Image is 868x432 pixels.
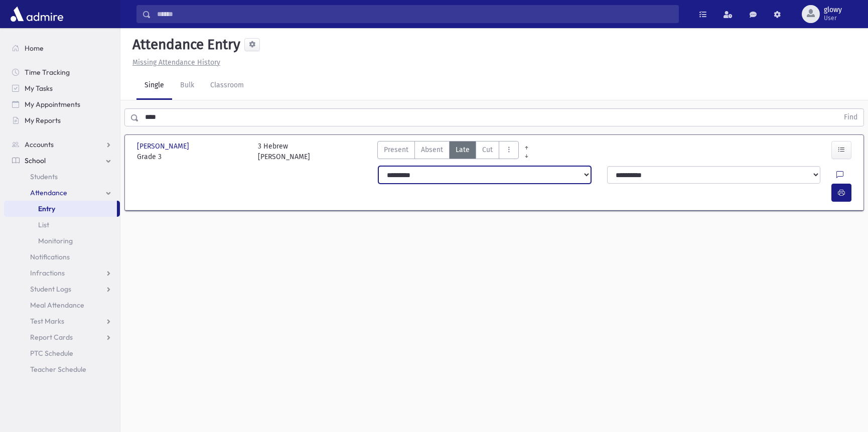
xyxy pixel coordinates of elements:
span: Report Cards [30,333,73,342]
a: PTC Schedule [4,345,120,361]
span: Grade 3 [137,152,248,162]
a: My Appointments [4,96,120,112]
a: Teacher Schedule [4,361,120,377]
a: School [4,153,120,169]
a: Infractions [4,265,120,281]
span: Student Logs [30,284,71,294]
span: glowy [824,6,842,14]
span: [PERSON_NAME] [137,141,191,152]
span: School [25,156,46,165]
span: Notifications [30,252,70,261]
span: List [38,220,49,229]
span: Meal Attendance [30,301,84,310]
a: Report Cards [4,329,120,345]
span: My Reports [25,116,61,125]
a: Accounts [4,136,120,153]
span: Infractions [30,268,65,277]
span: Entry [38,204,55,213]
a: Missing Attendance History [128,58,220,67]
span: Test Marks [30,317,64,326]
a: Time Tracking [4,64,120,80]
span: PTC Schedule [30,349,73,358]
a: Single [136,72,172,100]
a: My Reports [4,112,120,128]
span: Attendance [30,188,67,197]
span: Present [384,145,408,155]
span: Cut [482,145,493,155]
a: Classroom [202,72,252,100]
span: Accounts [25,140,54,149]
span: Home [25,44,44,53]
a: My Tasks [4,80,120,96]
span: Students [30,172,58,181]
a: Monitoring [4,233,120,249]
span: My Appointments [25,100,80,109]
span: Time Tracking [25,68,70,77]
span: Absent [421,145,443,155]
a: Student Logs [4,281,120,297]
button: Find [838,109,863,126]
img: AdmirePro [8,4,66,24]
span: Late [456,145,470,155]
span: My Tasks [25,84,53,93]
a: Test Marks [4,313,120,329]
span: Monitoring [38,236,73,245]
a: Entry [4,201,117,217]
span: User [824,14,842,22]
a: Meal Attendance [4,297,120,313]
div: AttTypes [377,141,519,162]
a: Attendance [4,185,120,201]
input: Search [151,5,678,23]
a: Students [4,169,120,185]
a: Bulk [172,72,202,100]
h5: Attendance Entry [128,36,240,53]
a: Home [4,40,120,56]
span: Teacher Schedule [30,365,86,374]
a: Notifications [4,249,120,265]
a: List [4,217,120,233]
div: 3 Hebrew [PERSON_NAME] [258,141,310,162]
u: Missing Attendance History [132,58,220,67]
